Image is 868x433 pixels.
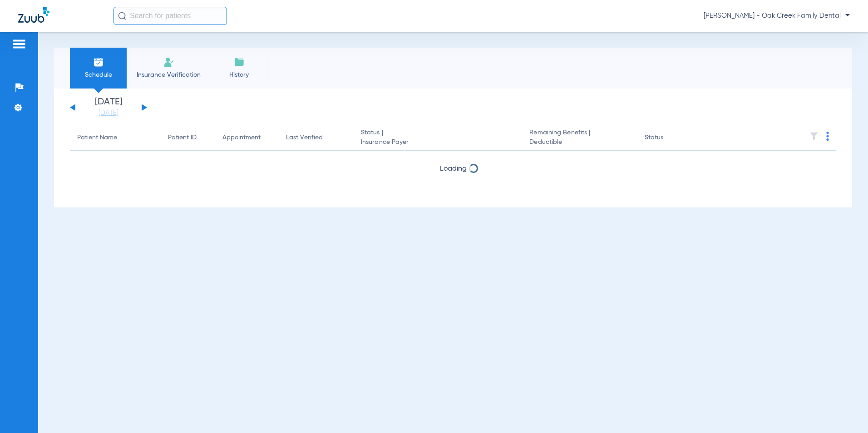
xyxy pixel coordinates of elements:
[133,70,204,79] span: Insurance Verification
[93,57,104,68] img: Schedule
[118,12,126,20] img: Search Icon
[286,133,346,143] div: Last Verified
[77,133,117,143] div: Patient Name
[12,39,26,49] img: hamburger-icon
[163,57,174,68] img: Manual Insurance Verification
[168,133,208,143] div: Patient ID
[704,11,850,20] span: [PERSON_NAME] - Oak Creek Family Dental
[440,165,467,172] span: Loading
[637,125,699,151] th: Status
[522,125,637,151] th: Remaining Benefits |
[18,7,49,23] img: Zuub Logo
[77,133,153,143] div: Patient Name
[222,133,261,143] div: Appointment
[217,70,261,79] span: History
[222,133,271,143] div: Appointment
[113,7,227,25] input: Search for patients
[81,98,136,118] li: [DATE]
[234,57,245,68] img: History
[354,125,522,151] th: Status |
[529,138,630,147] span: Deductible
[168,133,197,143] div: Patient ID
[826,132,829,141] img: group-dot-blue.svg
[81,108,136,118] a: [DATE]
[361,138,515,147] span: Insurance Payer
[809,132,819,141] img: filter.svg
[77,70,120,79] span: Schedule
[286,133,323,143] div: Last Verified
